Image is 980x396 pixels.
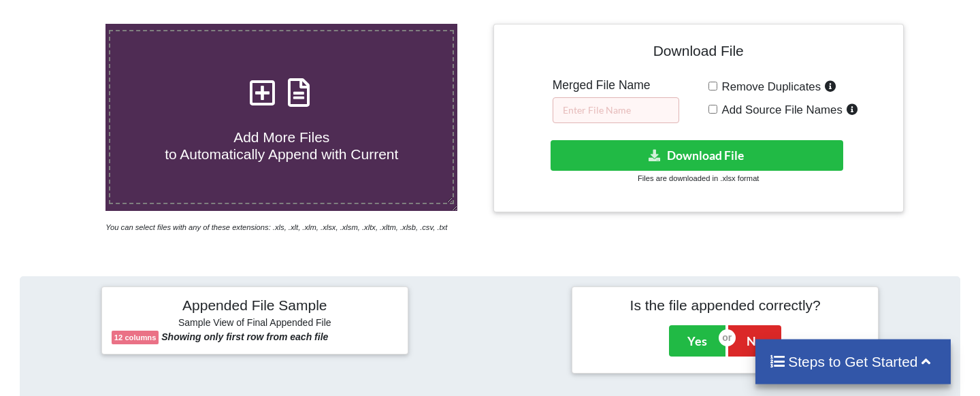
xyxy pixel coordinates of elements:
[717,80,821,93] span: Remove Duplicates
[769,353,937,370] h4: Steps to Get Started
[114,333,157,342] b: 12 columns
[553,78,679,93] h5: Merged File Name
[553,97,679,123] input: Enter File Name
[112,317,398,331] h6: Sample View of Final Appended File
[105,223,447,231] i: You can select files with any of these extensions: .xls, .xlt, .xlm, .xlsx, .xlsm, .xltx, .xltm, ...
[582,297,868,314] h4: Is the file appended correctly?
[669,325,725,357] button: Yes
[112,297,398,316] h4: Appended File Sample
[717,103,843,116] span: Add Source File Names
[161,331,328,342] b: Showing only first row from each file
[551,140,843,171] button: Download File
[504,34,894,73] h4: Download File
[165,129,398,162] span: Add More Files to Automatically Append with Current
[728,325,781,357] button: No
[638,174,759,182] small: Files are downloaded in .xlsx format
